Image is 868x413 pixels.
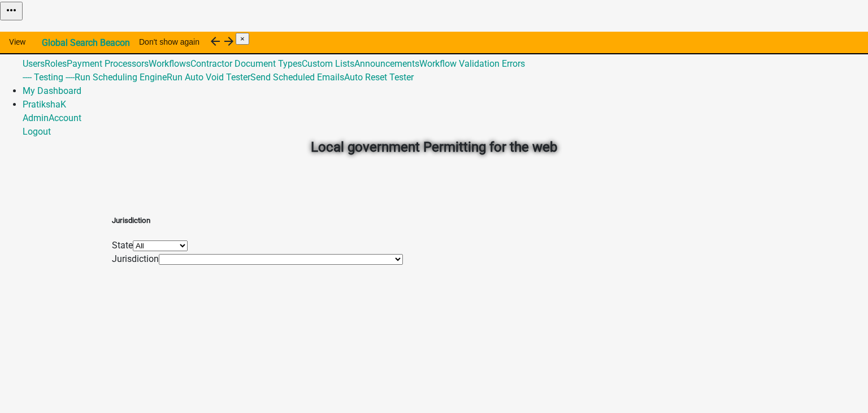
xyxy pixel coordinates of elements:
[240,35,245,43] span: ×
[209,35,222,48] i: arrow_back
[112,240,133,251] label: State
[120,137,748,157] h2: Local government Permitting for the web
[236,33,249,45] button: Close
[112,253,159,264] label: Jurisdiction
[130,32,209,52] button: Don't show again
[42,37,130,48] strong: Global Search Beacon
[112,215,403,226] h5: Jurisdiction
[222,35,236,48] i: arrow_forward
